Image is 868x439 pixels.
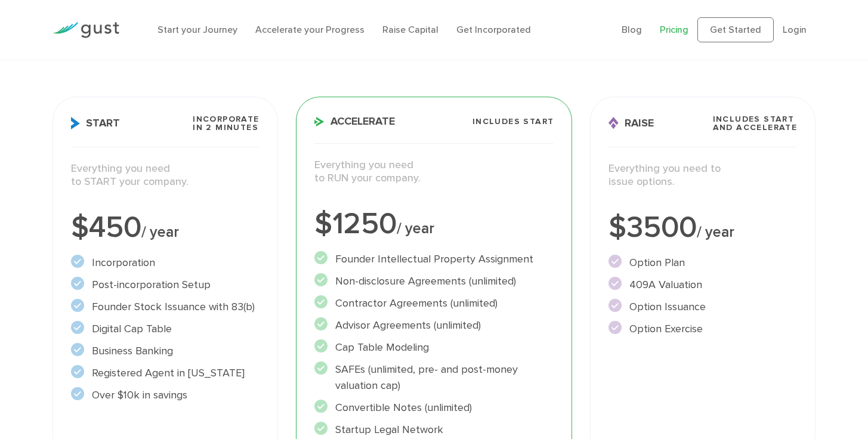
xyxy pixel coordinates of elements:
[314,361,554,394] li: SAFEs (unlimited, pre- and post-money valuation cap)
[71,365,260,381] li: Registered Agent in [US_STATE]
[608,277,797,293] li: 409A Valuation
[608,255,797,271] li: Option Plan
[456,24,531,35] a: Get Incorporated
[71,255,260,271] li: Incorporation
[382,24,438,35] a: Raise Capital
[71,299,260,315] li: Founder Stock Issuance with 83(b)
[314,117,325,126] img: Accelerate Icon
[314,116,395,127] span: Accelerate
[193,115,259,132] span: Incorporate in 2 Minutes
[608,117,654,129] span: Raise
[608,117,619,129] img: Raise Icon
[397,219,434,237] span: / year
[314,422,554,438] li: Startup Legal Network
[255,24,365,35] a: Accelerate your Progress
[314,251,554,267] li: Founder Intellectual Property Assignment
[314,209,554,239] div: $1250
[314,273,554,289] li: Non-disclosure Agreements (unlimited)
[314,339,554,355] li: Cap Table Modeling
[697,17,774,42] a: Get Started
[660,24,688,35] a: Pricing
[52,22,119,38] img: Gust Logo
[71,343,260,359] li: Business Banking
[314,159,554,186] p: Everything you need to RUN your company.
[608,321,797,337] li: Option Exercise
[608,162,797,189] p: Everything you need to issue options.
[71,387,260,403] li: Over $10k in savings
[783,24,807,35] a: Login
[697,223,734,241] span: / year
[71,213,260,243] div: $450
[71,162,260,189] p: Everything you need to START your company.
[157,24,237,35] a: Start your Journey
[314,295,554,311] li: Contractor Agreements (unlimited)
[472,118,554,126] span: Includes START
[71,117,120,129] span: Start
[71,117,80,129] img: Start Icon X2
[608,213,797,243] div: $3500
[622,24,642,35] a: Blog
[141,223,179,241] span: / year
[608,299,797,315] li: Option Issuance
[314,400,554,416] li: Convertible Notes (unlimited)
[71,321,260,337] li: Digital Cap Table
[314,317,554,333] li: Advisor Agreements (unlimited)
[71,277,260,293] li: Post-incorporation Setup
[713,115,798,132] span: Includes START and ACCELERATE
